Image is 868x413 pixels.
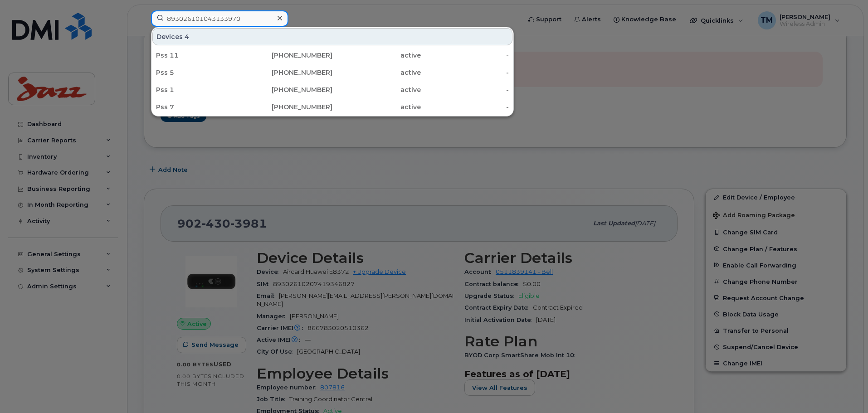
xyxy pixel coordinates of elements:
[244,68,333,77] div: [PHONE_NUMBER]
[152,64,512,81] a: Pss 5[PHONE_NUMBER]active-
[244,51,333,60] div: [PHONE_NUMBER]
[244,85,333,94] div: [PHONE_NUMBER]
[156,51,244,60] div: Pss 11
[152,82,512,98] a: Pss 1[PHONE_NUMBER]active-
[156,68,244,77] div: Pss 5
[156,102,244,112] div: Pss 7
[421,68,509,77] div: -
[421,85,509,94] div: -
[156,85,244,94] div: Pss 1
[332,102,421,112] div: active
[185,32,189,41] span: 4
[151,10,288,27] input: Find something...
[152,28,512,45] div: Devices
[421,102,509,112] div: -
[332,51,421,60] div: active
[421,51,509,60] div: -
[332,68,421,77] div: active
[244,102,333,112] div: [PHONE_NUMBER]
[152,47,512,63] a: Pss 11[PHONE_NUMBER]active-
[332,85,421,94] div: active
[152,99,512,115] a: Pss 7[PHONE_NUMBER]active-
